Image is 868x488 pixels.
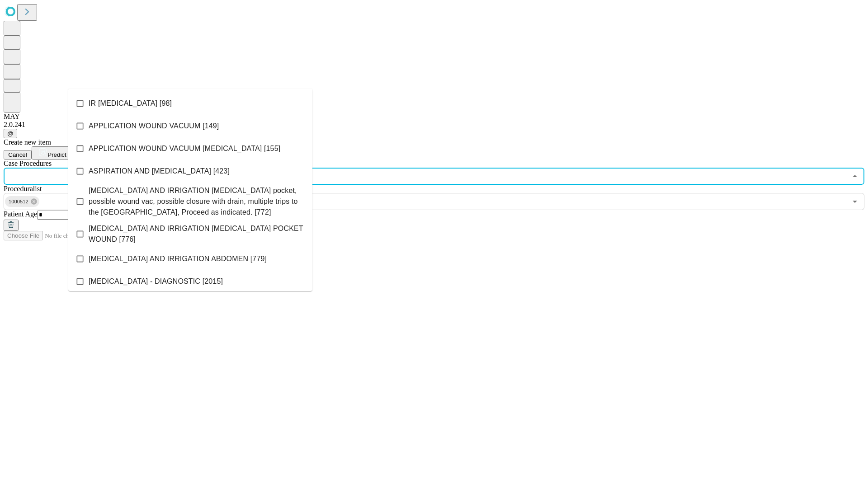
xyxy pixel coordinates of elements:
span: [MEDICAL_DATA] - DIAGNOSTIC [2015] [89,276,223,287]
span: @ [7,130,14,137]
span: Predict [47,151,66,158]
span: [MEDICAL_DATA] AND IRRIGATION [MEDICAL_DATA] POCKET WOUND [776] [89,223,305,245]
span: Cancel [8,151,27,158]
button: Predict [32,146,73,160]
span: APPLICATION WOUND VACUUM [MEDICAL_DATA] [155] [89,143,280,154]
span: APPLICATION WOUND VACUUM [149] [89,121,219,131]
div: MAY [4,113,864,121]
span: Scheduled Procedure [4,160,52,167]
span: [MEDICAL_DATA] AND IRRIGATION ABDOMEN [779] [89,253,267,264]
button: @ [4,129,17,138]
div: 1000512 [5,196,39,207]
span: [MEDICAL_DATA] AND IRRIGATION [MEDICAL_DATA] pocket, possible wound vac, possible closure with dr... [89,185,305,218]
span: IR [MEDICAL_DATA] [98] [89,98,172,109]
button: Cancel [4,150,32,160]
div: 2.0.241 [4,121,864,129]
span: Create new item [4,138,51,146]
button: Open [849,195,861,208]
span: Proceduralist [4,185,42,192]
button: Close [849,170,861,183]
span: 1000512 [5,197,32,207]
span: ASPIRATION AND [MEDICAL_DATA] [423] [89,166,230,177]
span: Patient Age [4,210,37,218]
